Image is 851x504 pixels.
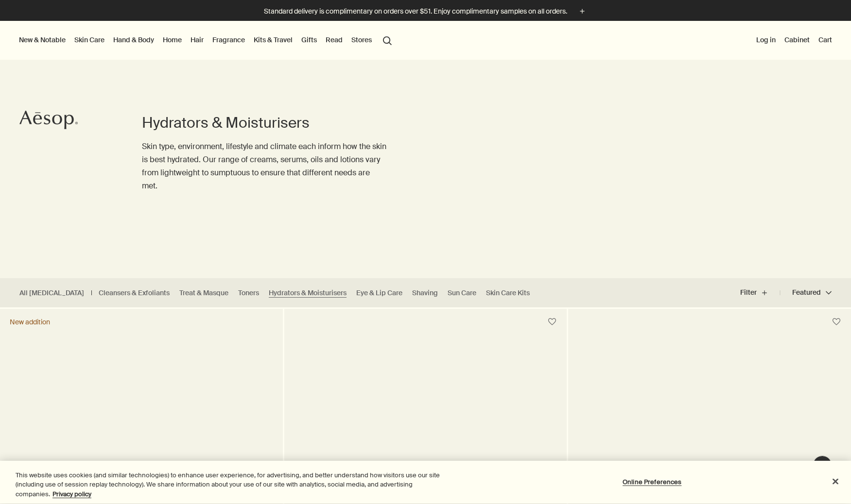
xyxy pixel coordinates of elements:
a: Sun Care [448,288,476,298]
button: Save to cabinet [543,313,561,331]
a: Treat & Masque [179,288,228,298]
button: New & Notable [17,34,68,46]
button: Filter [740,281,780,304]
a: Hydrators & Moisturisers [269,288,347,298]
a: Aesop [17,108,80,134]
button: Featured [780,281,832,304]
a: Toners [238,288,259,298]
a: Hair [189,34,206,46]
h1: Hydrators & Moisturisers [142,113,387,133]
a: Fragrance [210,34,247,46]
nav: primary [17,21,396,60]
button: Live Assistance [813,455,832,475]
a: Home [161,34,184,46]
a: Kits & Travel [252,34,295,46]
p: Standard delivery is complimentary on orders over $51. Enjoy complimentary samples on all orders. [264,6,567,17]
a: Read [324,34,345,46]
div: This website uses cookies (and similar technologies) to enhance user experience, for advertising,... [16,470,468,499]
button: Log in [754,34,778,46]
a: More information about your privacy, opens in a new tab [52,490,91,498]
button: Cart [816,34,834,46]
button: Stores [349,34,374,46]
nav: supplementary [754,21,834,60]
button: Standard delivery is complimentary on orders over $51. Enjoy complimentary samples on all orders. [264,6,588,17]
a: Skin Care Kits [486,288,530,298]
button: Save to cabinet [828,313,845,331]
a: Gifts [299,34,319,46]
button: Open search [379,31,396,49]
button: Close [825,470,846,492]
a: Skin Care [72,34,106,46]
a: Shaving [412,288,438,298]
a: All [MEDICAL_DATA] [19,288,84,298]
a: Hand & Body [111,34,156,46]
a: Eye & Lip Care [356,288,402,298]
p: Skin type, environment, lifestyle and climate each inform how the skin is best hydrated. Our rang... [142,140,387,193]
button: Online Preferences, Opens the preference center dialog [622,472,682,491]
a: Cleansers & Exfoliants [99,288,170,298]
svg: Aesop [19,110,78,130]
div: New addition [10,318,50,326]
a: Cabinet [782,34,812,46]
